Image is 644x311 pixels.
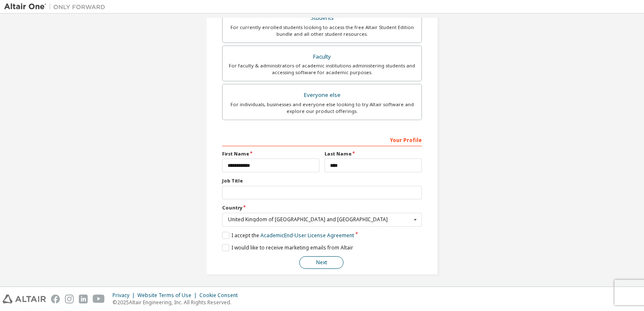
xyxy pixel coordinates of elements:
div: Faculty [228,51,416,63]
div: Cookie Consent [199,292,243,299]
div: Your Profile [222,133,422,146]
div: United Kingdom of [GEOGRAPHIC_DATA] and [GEOGRAPHIC_DATA] [228,217,411,222]
div: Everyone else [228,89,416,101]
label: Last Name [325,150,422,157]
div: Students [228,12,416,24]
label: Job Title [222,177,422,184]
label: First Name [222,150,319,157]
img: linkedin.svg [79,295,88,303]
label: I would like to receive marketing emails from Altair [222,244,353,251]
a: Academic End-User License Agreement [260,232,354,239]
div: For individuals, businesses and everyone else looking to try Altair software and explore our prod... [228,101,416,115]
div: For faculty & administrators of academic institutions administering students and accessing softwa... [228,62,416,76]
label: I accept the [222,232,354,239]
label: Country [222,204,422,211]
img: altair_logo.svg [3,295,46,303]
img: Altair One [4,3,110,11]
img: youtube.svg [93,295,105,303]
div: Privacy [113,292,137,299]
div: For currently enrolled students looking to access the free Altair Student Edition bundle and all ... [228,24,416,38]
button: Next [299,256,343,269]
img: facebook.svg [51,295,60,303]
div: Website Terms of Use [137,292,199,299]
img: instagram.svg [65,295,74,303]
p: © 2025 Altair Engineering, Inc. All Rights Reserved. [113,299,243,306]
